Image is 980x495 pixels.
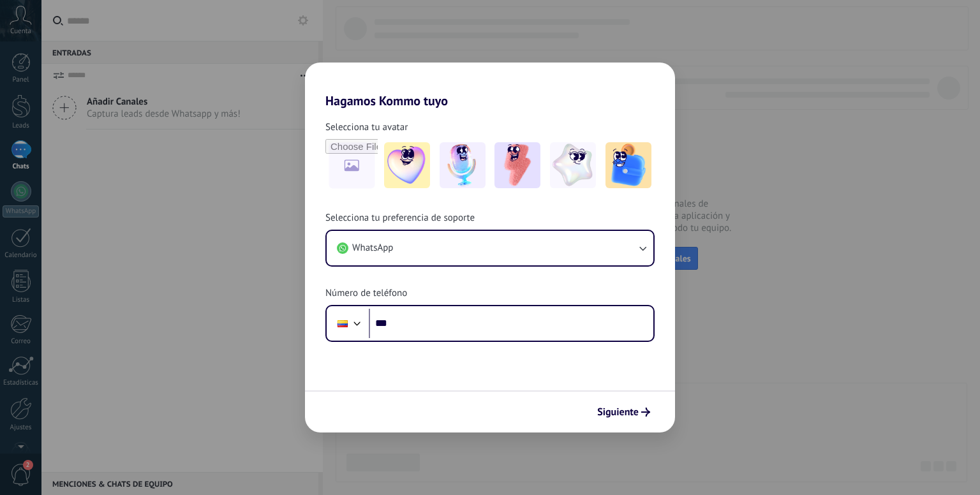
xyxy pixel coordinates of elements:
[305,63,675,108] h2: Hagamos Kommo tuyo
[597,408,639,417] span: Siguiente
[325,121,408,134] span: Selecciona tu avatar
[494,142,540,188] img: -3.jpeg
[352,242,393,255] span: WhatsApp
[550,142,596,188] img: -4.jpeg
[327,231,653,265] button: WhatsApp
[591,401,656,423] button: Siguiente
[440,142,486,188] img: -2.jpeg
[605,142,651,188] img: -5.jpeg
[325,212,475,225] span: Selecciona tu preferencia de soporte
[384,142,430,188] img: -1.jpeg
[330,310,355,337] div: Colombia: + 57
[325,287,407,300] span: Número de teléfono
